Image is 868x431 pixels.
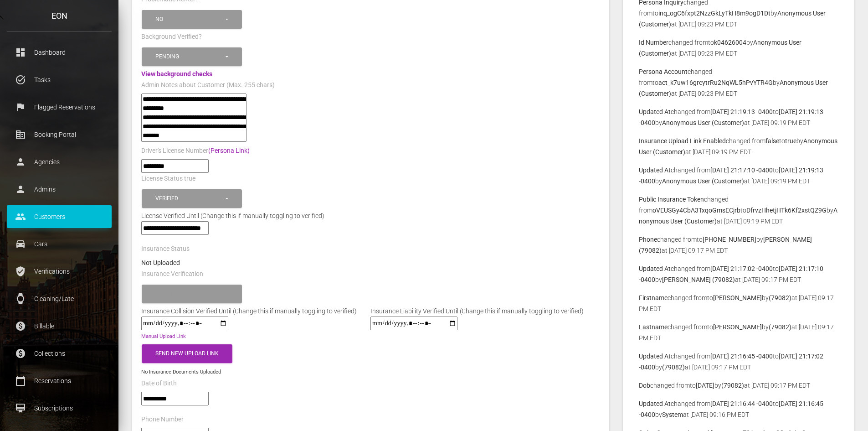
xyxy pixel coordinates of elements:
b: Dob [639,382,650,389]
p: Subscriptions [14,401,105,415]
div: Please select [155,290,224,298]
label: Date of Birth [141,379,177,388]
p: Tasks [14,73,105,87]
p: Admins [14,182,105,196]
div: Insurance Collision Verified Until (Change this if manually toggling to verified) [134,306,364,317]
b: (79082) [721,382,744,389]
p: changed from to by at [DATE] 09:19 PM EDT [639,165,838,187]
b: Lastname [639,323,668,331]
p: Billable [14,319,105,333]
p: Booking Portal [14,128,105,141]
p: changed from to by at [DATE] 09:19 PM EDT [639,135,838,157]
b: Firstname [639,294,668,301]
a: person Admins [7,178,112,201]
p: Cleaning/Late [14,292,105,306]
a: verified_user Verifications [7,260,112,283]
b: (79082) [662,363,685,371]
a: corporate_fare Booking Portal [7,123,112,146]
p: Collections [14,347,105,360]
a: calendar_today Reservations [7,369,112,392]
b: Anonymous User (Customer) [662,119,744,126]
strong: Not Uploaded [141,259,180,266]
b: [DATE] 21:16:44 -0400 [710,400,773,407]
b: Phone [639,236,657,243]
a: paid Billable [7,315,112,338]
b: Updated At [639,400,671,407]
b: [PERSON_NAME] [713,294,762,301]
b: (79082) [769,323,791,331]
button: Verified [142,189,242,208]
p: changed from to by at [DATE] 09:17 PM EDT [639,292,838,314]
b: Anonymous User (Customer) [662,177,744,185]
a: flag Flagged Reservations [7,96,112,119]
b: Public Insurance Token [639,196,704,203]
a: (Persona Link) [208,147,250,154]
b: oVEUSGy4CbA3TxqoGmsECjrb [652,207,740,214]
b: Persona Account [639,68,688,75]
b: DfrvzHhetjHTk6Kf2xstQZ9G [746,207,827,214]
a: person Agencies [7,151,112,173]
b: true [785,137,796,145]
b: [DATE] 21:17:02 -0400 [710,265,773,272]
p: Reservations [14,374,105,388]
label: License Status true [141,174,195,183]
p: changed from to by at [DATE] 09:17 PM EDT [639,263,838,285]
label: Insurance Verification [141,270,203,279]
b: [PERSON_NAME] (79082) [662,276,735,283]
p: Cars [14,237,105,251]
div: Pending [155,53,224,61]
label: Background Verified? [141,32,202,42]
a: View background checks [141,70,212,78]
b: [DATE] 21:19:13 -0400 [710,108,773,115]
p: changed from to by at [DATE] 09:17 PM EDT [639,322,838,343]
b: Id Number [639,39,668,46]
a: people Customers [7,205,112,228]
b: [DATE] 21:17:10 -0400 [710,166,773,174]
b: false [765,137,779,145]
b: Updated At [639,353,671,360]
p: changed from to by at [DATE] 09:17 PM EDT [639,234,838,256]
p: changed from to by at [DATE] 09:23 PM EDT [639,37,838,59]
b: [DATE] 21:16:45 -0400 [710,353,773,360]
p: Agencies [14,155,105,169]
div: No [155,16,224,23]
label: Phone Number [141,415,184,424]
b: [DATE] [696,382,714,389]
a: card_membership Subscriptions [7,397,112,420]
div: Verified [155,195,224,203]
a: paid Collections [7,342,112,365]
b: act_k7uw16grcytrRu2NqWL5hPvYTR4G [658,79,773,86]
div: License Verified Until (Change this if manually toggling to verified) [134,210,607,221]
button: Please select [142,285,242,303]
b: Insurance Upload Link Enabled [639,137,726,145]
a: task_alt Tasks [7,68,112,91]
a: watch Cleaning/Late [7,287,112,310]
b: [PHONE_NUMBER] [703,236,756,243]
p: changed from to by at [DATE] 09:19 PM EDT [639,106,838,128]
label: Insurance Status [141,244,190,254]
b: [PERSON_NAME] [713,323,762,331]
p: Verifications [14,265,105,278]
small: No Insurance Documents Uploaded [141,369,221,375]
a: dashboard Dashboard [7,41,112,64]
a: drive_eta Cars [7,233,112,255]
b: k04626004 [714,39,746,46]
b: inq_ogC6fxpt2NzzGkLyTkH8m9ogD1Dt [658,10,770,17]
p: Dashboard [14,46,105,59]
label: Admin Notes about Customer (Max. 255 chars) [141,81,275,90]
b: Updated At [639,265,671,272]
p: Customers [14,210,105,223]
b: Updated At [639,166,671,174]
p: changed from to by at [DATE] 09:23 PM EDT [639,66,838,99]
b: Updated At [639,108,671,115]
p: changed from to by at [DATE] 09:16 PM EDT [639,398,838,420]
button: Pending [142,47,242,66]
p: changed from to by at [DATE] 09:17 PM EDT [639,351,838,373]
b: System [662,411,683,418]
p: changed from to by at [DATE] 09:19 PM EDT [639,194,838,227]
a: Manual Upload Link [141,333,186,339]
p: changed from to by at [DATE] 09:17 PM EDT [639,380,838,391]
button: Send New Upload Link [142,344,232,363]
button: No [142,10,242,29]
p: Flagged Reservations [14,100,105,114]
